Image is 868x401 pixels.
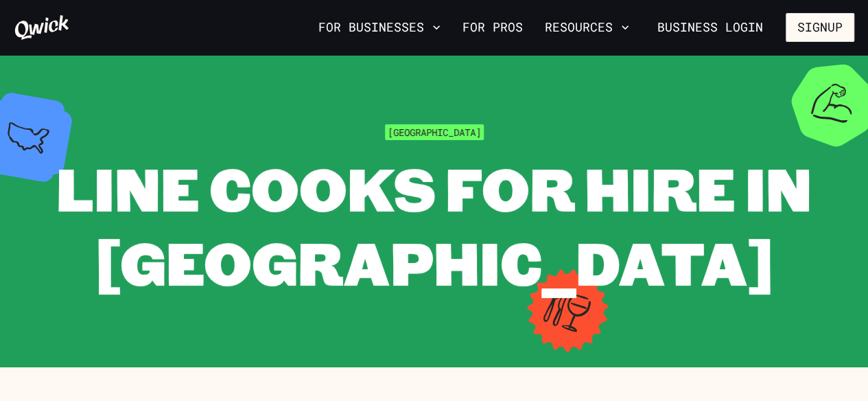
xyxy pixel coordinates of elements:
[56,148,812,301] span: Line Cooks for Hire in [GEOGRAPHIC_DATA]
[313,16,446,39] button: For Businesses
[786,13,854,42] button: Signup
[539,16,635,39] button: Resources
[385,124,484,140] span: [GEOGRAPHIC_DATA]
[457,16,528,39] a: For Pros
[646,13,775,42] a: Business Login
